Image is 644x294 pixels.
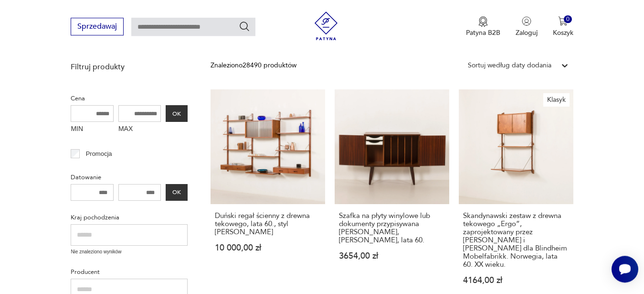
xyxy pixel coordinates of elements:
button: 0Koszyk [553,16,573,37]
button: Sprzedawaj [71,18,124,35]
a: Sprzedawaj [71,24,124,31]
button: OK [166,105,188,122]
p: Koszyk [553,28,573,37]
div: Sortuj według daty dodania [468,60,551,71]
img: Ikona medalu [478,16,488,27]
label: MIN [71,122,114,137]
h3: Szafka na płyty winylowe lub dokumenty przypisywana [PERSON_NAME], [PERSON_NAME], lata 60. [339,212,445,244]
button: Szukaj [239,21,250,32]
img: Patyna - sklep z meblami i dekoracjami vintage [312,11,340,40]
p: 10 000,00 zł [215,244,321,252]
p: Filtruj produkty [71,62,188,72]
h3: Skandynawski zestaw z drewna tekowego „Ergo”, zaprojektowany przez [PERSON_NAME] i [PERSON_NAME] ... [463,212,569,269]
p: Cena [71,93,188,104]
iframe: Smartsupp widget button [612,256,638,283]
label: MAX [118,122,161,137]
img: Ikona koszyka [558,16,568,26]
p: Producent [71,267,188,277]
button: Patyna B2B [466,16,500,37]
img: Ikonka użytkownika [522,16,531,26]
div: Znaleziono 28490 produktów [211,60,296,71]
a: Ikona medaluPatyna B2B [466,16,500,37]
div: 0 [564,15,572,23]
button: Zaloguj [516,16,538,37]
p: 4164,00 zł [463,276,569,284]
p: Promocja [86,149,112,159]
button: OK [166,184,188,201]
h3: Duński regał ścienny z drewna tekowego, lata 60., styl [PERSON_NAME] [215,212,321,236]
p: Zaloguj [516,28,538,37]
p: Kraj pochodzenia [71,212,188,223]
p: 3654,00 zł [339,252,445,260]
p: Nie znaleziono wyników [71,248,188,256]
p: Datowanie [71,172,188,183]
p: Patyna B2B [466,28,500,37]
